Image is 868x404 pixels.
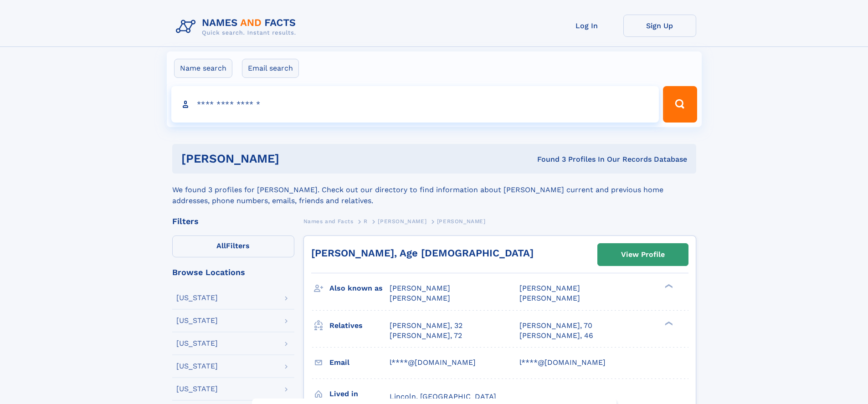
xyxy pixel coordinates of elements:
[598,244,688,266] a: View Profile
[242,59,299,78] label: Email search
[390,284,450,292] span: [PERSON_NAME]
[390,392,496,401] span: Lincoln, [GEOGRAPHIC_DATA]
[172,174,696,206] div: We found 3 profiles for [PERSON_NAME]. Check out our directory to find information about [PERSON_...
[390,321,462,331] a: [PERSON_NAME], 32
[437,218,486,225] span: [PERSON_NAME]
[663,320,673,326] div: ❯
[176,385,218,393] div: [US_STATE]
[364,218,368,225] span: R
[329,355,390,370] h3: Email
[176,317,218,324] div: [US_STATE]
[172,235,294,257] label: Filters
[519,284,580,292] span: [PERSON_NAME]
[663,86,697,123] button: Search Button
[329,318,390,333] h3: Relatives
[174,59,232,78] label: Name search
[550,15,623,37] a: Log In
[621,244,665,265] div: View Profile
[172,268,294,276] div: Browse Locations
[171,86,659,123] input: search input
[329,281,390,296] h3: Also known as
[172,217,294,225] div: Filters
[663,283,673,289] div: ❯
[216,241,226,250] span: All
[623,15,696,37] a: Sign Up
[176,363,218,370] div: [US_STATE]
[311,247,534,259] a: [PERSON_NAME], Age [DEMOGRAPHIC_DATA]
[176,294,218,302] div: [US_STATE]
[408,154,687,164] div: Found 3 Profiles In Our Records Database
[364,215,368,227] a: R
[303,215,354,227] a: Names and Facts
[378,215,426,227] a: [PERSON_NAME]
[176,340,218,347] div: [US_STATE]
[172,15,303,39] img: Logo Names and Facts
[390,331,462,341] a: [PERSON_NAME], 72
[519,294,580,302] span: [PERSON_NAME]
[519,331,593,341] a: [PERSON_NAME], 46
[329,386,390,402] h3: Lived in
[181,153,408,164] h1: [PERSON_NAME]
[378,218,426,225] span: [PERSON_NAME]
[519,321,592,331] a: [PERSON_NAME], 70
[390,294,450,302] span: [PERSON_NAME]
